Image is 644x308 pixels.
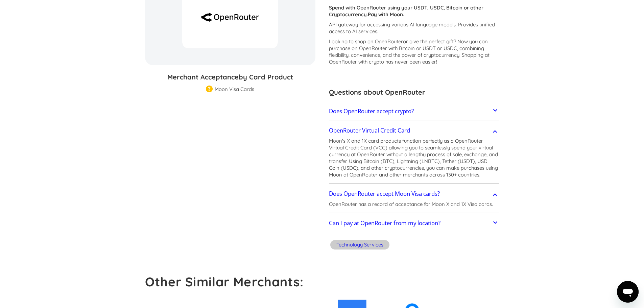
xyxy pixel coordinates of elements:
[336,241,383,248] div: Technology Services
[329,187,499,201] a: Does OpenRouter accept Moon Visa cards?
[239,73,293,81] span: by Card Product
[145,72,315,82] h3: Merchant Acceptance
[329,21,499,35] p: API gateway for accessing various AI language models. Provides unified access to AI services.
[617,281,639,303] iframe: Knop om het berichtenvenster te openen
[329,123,499,138] a: OpenRouter Virtual Credit Card
[329,220,440,227] h2: Can I pay at OpenRouter from my location?
[368,11,404,18] strong: Pay with Moon.
[329,38,499,65] p: Looking to shop on OpenRouter ? Now you can purchase on OpenRouter with Bitcoin or USDT or USDC, ...
[329,127,410,134] h2: OpenRouter Virtual Credit Card
[329,201,493,208] p: OpenRouter has a record of acceptance for Moon X and 1X Visa cards.
[215,86,254,93] div: Moon Visa Cards
[329,104,499,118] a: Does OpenRouter accept crypto?
[403,38,454,45] span: or give the perfect gift
[329,87,499,97] h3: Questions about OpenRouter
[329,4,499,18] p: Spend with OpenRouter using your USDT, USDC, Bitcoin or other Cryptocurrency.
[329,190,440,197] h2: Does OpenRouter accept Moon Visa cards?
[329,239,391,252] a: Technology Services
[329,138,499,178] p: Moon's X and 1X card products function perfectly as a OpenRouter Virtual Credit Card (VCC) allowi...
[329,216,499,231] a: Can I pay at OpenRouter from my location?
[329,108,414,115] h2: Does OpenRouter accept crypto?
[145,274,304,289] strong: Other Similar Merchants:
